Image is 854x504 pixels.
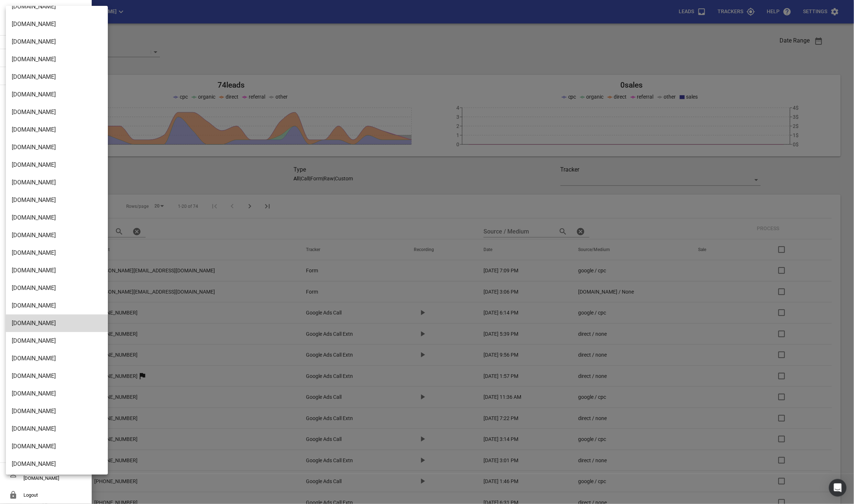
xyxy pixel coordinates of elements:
[6,68,108,86] li: [DOMAIN_NAME]
[6,332,108,350] li: [DOMAIN_NAME]
[6,51,108,68] li: [DOMAIN_NAME]
[6,174,108,191] li: [DOMAIN_NAME]
[6,86,108,103] li: [DOMAIN_NAME]
[6,139,108,156] li: [DOMAIN_NAME]
[6,121,108,139] li: [DOMAIN_NAME]
[6,209,108,227] li: [DOMAIN_NAME]
[6,402,108,420] li: [DOMAIN_NAME]
[6,103,108,121] li: [DOMAIN_NAME]
[6,33,108,51] li: [DOMAIN_NAME]
[6,297,108,314] li: [DOMAIN_NAME]
[6,314,108,332] li: [DOMAIN_NAME]
[6,191,108,209] li: [DOMAIN_NAME]
[6,367,108,385] li: [DOMAIN_NAME]
[6,262,108,279] li: [DOMAIN_NAME]
[6,438,108,455] li: [DOMAIN_NAME]
[6,156,108,174] li: [DOMAIN_NAME]
[6,244,108,262] li: [DOMAIN_NAME]
[6,350,108,367] li: [DOMAIN_NAME]
[6,15,108,33] li: [DOMAIN_NAME]
[6,420,108,438] li: [DOMAIN_NAME]
[829,479,847,497] div: Open Intercom Messenger
[6,279,108,297] li: [DOMAIN_NAME]
[6,455,108,473] li: [DOMAIN_NAME]
[6,385,108,402] li: [DOMAIN_NAME]
[6,227,108,244] li: [DOMAIN_NAME]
